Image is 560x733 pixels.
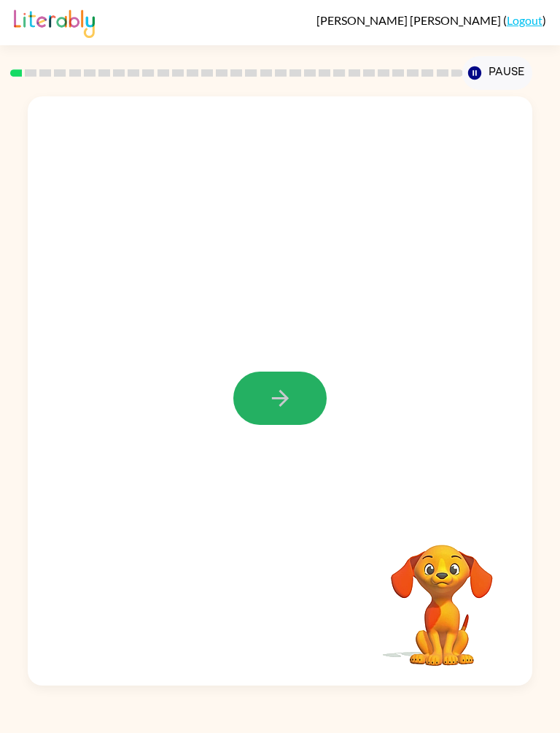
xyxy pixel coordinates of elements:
[316,13,546,27] div: ( )
[369,522,515,668] video: Your browser must support playing .mp4 files to use Literably. Please try using another browser.
[462,56,532,90] button: Pause
[316,13,503,27] span: [PERSON_NAME] [PERSON_NAME]
[14,6,95,38] img: Literably
[507,13,542,27] a: Logout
